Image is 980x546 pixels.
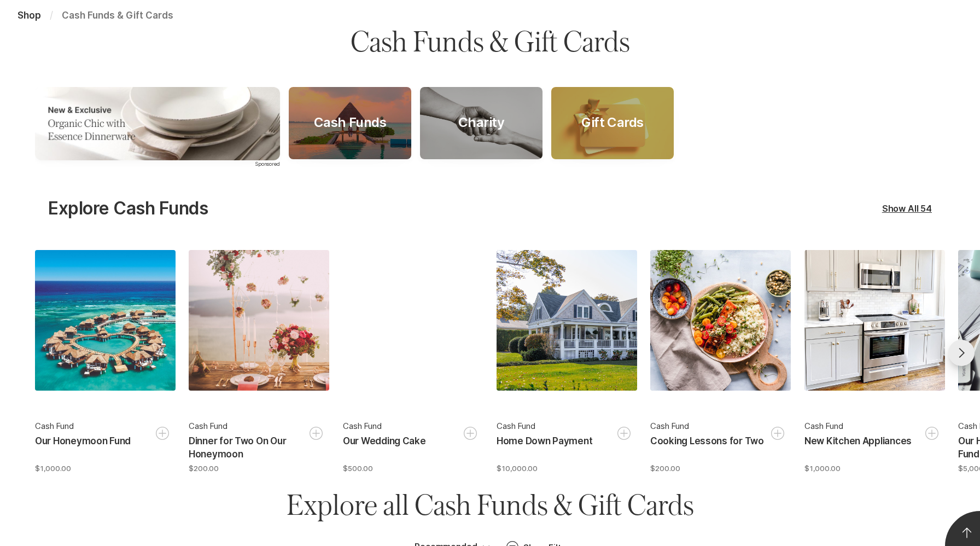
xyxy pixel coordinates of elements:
div: Show All 54 [882,202,932,215]
span: Cash Funds & Gift Cards [62,10,173,21]
p: Dinner for Two On Our Honeymoon [189,434,303,461]
span: Shop [17,10,41,21]
span: Cash Fund [497,420,535,433]
p: New Kitchen Appliances [804,434,912,461]
img: caa7a593-9afc-5282-b6a0-00e04f60ab0b [35,87,280,160]
p: Cooking Lessons for Two [650,434,764,461]
span: Cash Fund [650,420,689,433]
span: $1,000.00 [804,463,841,473]
p: Home Down Payment [497,434,592,461]
div: Cash Funds [301,115,399,131]
a: Cash Funds [289,87,411,159]
span: Cash Fund [189,420,227,433]
span: / [50,10,53,21]
span: Go forward [955,346,968,359]
button: Go forward [948,340,975,366]
span: $1,000.00 [35,463,71,473]
p: Sponsored [35,160,280,168]
span: Cash Fund [35,420,74,433]
span: $200.00 [650,463,680,473]
div: Explore Cash Funds [48,198,208,219]
span: $10,000.00 [497,463,538,473]
span: $500.00 [343,463,373,473]
div: Charity [445,115,517,131]
span: Cash Fund [343,420,382,433]
h1: Cash Funds & Gift Cards [351,23,629,60]
a: Charity [420,87,542,159]
div: Gift Cards [568,115,656,131]
a: Gift Cards [551,87,674,159]
span: Cash Fund [804,420,843,433]
p: Our Wedding Cake [343,434,426,461]
span: $200.00 [189,463,219,473]
p: Our Honeymoon Fund [35,434,131,461]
